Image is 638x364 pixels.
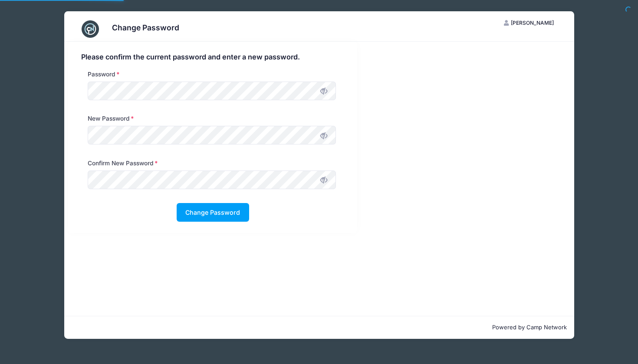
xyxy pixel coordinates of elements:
label: Confirm New Password [88,159,158,167]
label: Password [88,70,120,79]
h4: Please confirm the current password and enter a new password. [81,53,345,62]
button: Change Password [177,203,249,222]
h3: Change Password [112,23,179,32]
p: Powered by Camp Network [71,323,567,332]
span: [PERSON_NAME] [511,20,554,26]
img: CampNetwork [82,20,99,38]
button: [PERSON_NAME] [497,16,562,30]
label: New Password [88,114,134,123]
